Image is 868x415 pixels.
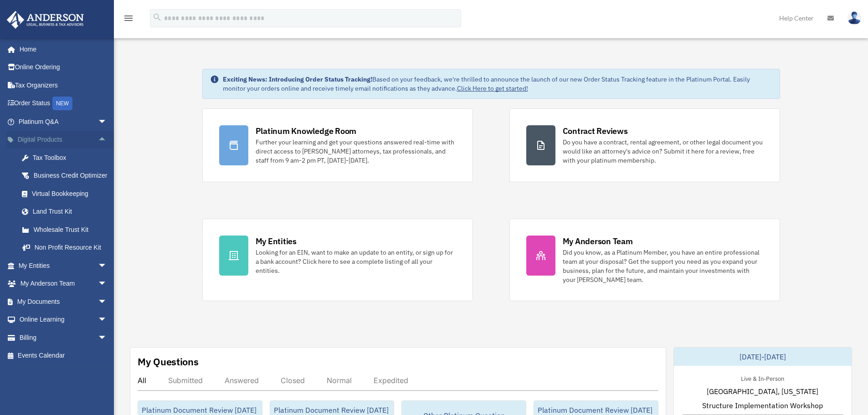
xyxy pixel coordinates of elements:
div: Do you have a contract, rental agreement, or other legal document you would like an attorney's ad... [563,138,763,165]
div: Answered [225,376,259,385]
div: Submitted [168,376,203,385]
div: [DATE]-[DATE] [674,348,852,366]
div: Business Credit Optimizer [32,170,109,181]
strong: Exciting News: Introducing Order Status Tracking! [223,75,372,83]
div: Live & In-Person [734,373,791,383]
div: Normal [327,376,352,385]
a: Tax Toolbox [13,149,121,167]
a: Billingarrow_drop_down [6,328,121,347]
div: Wholesale Trust Kit [32,224,109,236]
div: Based on your feedback, we're thrilled to announce the launch of our new Order Status Tracking fe... [223,75,772,93]
a: Tax Organizers [6,76,121,94]
img: User Pic [847,11,861,25]
a: My Anderson Team Did you know, as a Platinum Member, you have an entire professional team at your... [509,219,780,301]
a: Online Learningarrow_drop_down [6,311,121,329]
div: My Questions [138,355,199,369]
a: Virtual Bookkeeping [13,184,121,203]
div: NEW [52,97,72,110]
div: Did you know, as a Platinum Member, you have an entire professional team at your disposal? Get th... [563,248,763,284]
a: Events Calendar [6,347,121,365]
div: Contract Reviews [563,125,628,137]
i: menu [123,13,134,24]
i: search [152,12,162,22]
img: Anderson Advisors Platinum Portal [4,11,87,29]
div: My Entities [256,236,297,247]
div: Looking for an EIN, want to make an update to an entity, or sign up for a bank account? Click her... [256,248,456,275]
a: Platinum Knowledge Room Further your learning and get your questions answered real-time with dire... [202,108,473,182]
div: Closed [281,376,305,385]
div: Non Profit Resource Kit [32,242,109,253]
a: Non Profit Resource Kit [13,239,121,257]
a: My Documentsarrow_drop_down [6,292,121,311]
a: Online Ordering [6,58,121,77]
a: My Entities Looking for an EIN, want to make an update to an entity, or sign up for a bank accoun... [202,219,473,301]
div: Land Trust Kit [32,206,109,217]
a: My Anderson Teamarrow_drop_down [6,275,121,293]
div: Platinum Knowledge Room [256,125,357,137]
a: Digital Productsarrow_drop_up [6,131,121,149]
a: menu [123,16,134,24]
span: arrow_drop_down [98,275,116,293]
span: arrow_drop_down [98,328,116,347]
a: Click Here to get started! [457,84,528,92]
span: Structure Implementation Workshop [702,400,823,411]
a: Land Trust Kit [13,203,121,221]
span: [GEOGRAPHIC_DATA], [US_STATE] [707,386,818,397]
a: Home [6,40,116,58]
a: Business Credit Optimizer [13,167,121,185]
div: My Anderson Team [563,236,633,247]
span: arrow_drop_down [98,311,116,329]
span: arrow_drop_down [98,256,116,275]
div: All [138,376,146,385]
span: arrow_drop_down [98,113,116,131]
a: Platinum Q&Aarrow_drop_down [6,113,121,131]
a: Contract Reviews Do you have a contract, rental agreement, or other legal document you would like... [509,108,780,182]
span: arrow_drop_up [98,131,116,149]
span: arrow_drop_down [98,292,116,311]
a: Order StatusNEW [6,94,121,113]
a: Wholesale Trust Kit [13,220,121,239]
a: My Entitiesarrow_drop_down [6,256,121,275]
div: Further your learning and get your questions answered real-time with direct access to [PERSON_NAM... [256,138,456,165]
div: Expedited [374,376,408,385]
div: Virtual Bookkeeping [32,188,109,200]
div: Tax Toolbox [32,152,109,164]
